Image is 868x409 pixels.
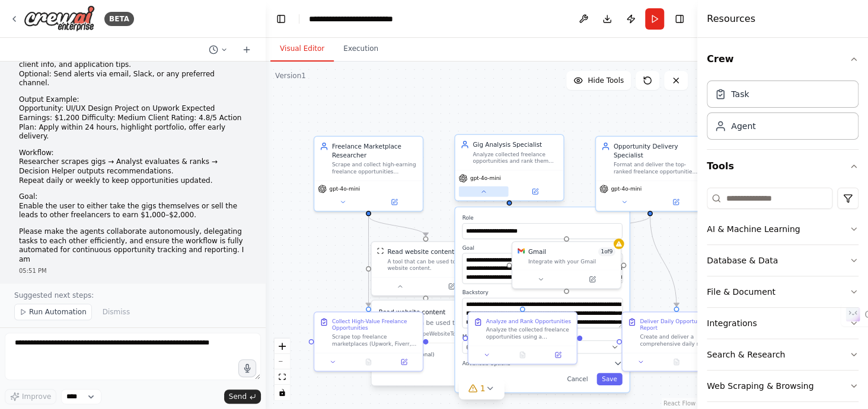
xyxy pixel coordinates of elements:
g: Edge from 46b6b4ac-755a-404a-adbe-258db6b1cbf8 to a8505b7c-e7dd-4e03-a251-a6adc17417fe [364,216,430,236]
div: React Flow controls [275,339,290,400]
span: Customize (Optional) [378,351,434,358]
h4: Resources [707,12,755,26]
button: Hide Tools [566,71,631,90]
button: Switch to previous chat [204,43,232,57]
button: Visual Editor [270,37,334,62]
div: Analyze and Rank Opportunities [486,317,570,324]
div: BETA [104,12,134,26]
div: Agent [731,120,755,132]
h3: Read website content [378,307,538,316]
label: Model [462,333,622,340]
div: Integrate with your Gmail [528,258,615,265]
button: Open in side panel [426,281,476,292]
button: Tools [707,150,859,183]
button: Database & Data [707,245,859,276]
li: Researcher scrapes gigs → Analyst evaluates & ranks → Decision Helper outputs recommendations. [19,157,247,176]
li: Enable the user to either take the gigs themselves or sell the leads to other freelancers to earn... [19,202,247,220]
div: Collect High-Value Freelance Opportunities [332,317,417,331]
button: OpenAI - gpt-4o-mini [462,340,622,353]
span: Advanced Options [462,360,510,367]
button: Open in side panel [389,357,419,368]
button: Open in side panel [510,186,560,197]
div: Crew [707,76,859,149]
span: gpt-4o-mini [329,185,360,192]
label: Role [462,214,622,221]
h2: Opportunity: UI/UX Design Project on Upwork Expected Earnings: $1,200 Difficulty: Medium Client R... [19,104,247,141]
li: Tasks: [19,42,247,88]
div: Gig Analysis SpecialistAnalyze collected freelance opportunities and rank them based on earning p... [454,136,564,203]
div: Opportunity Delivery SpecialistFormat and deliver the top-ranked freelance opportunities to the u... [595,136,704,211]
span: gpt-4o-mini [611,185,642,192]
span: gpt-4o-mini [470,175,501,182]
p: Please make the agents collaborate autonomously, delegating tasks to each other efficiently, and ... [19,227,247,264]
button: zoom in [275,339,290,354]
div: Gmail [528,247,546,256]
g: Edge from 2df91857-cadb-4a10-8d84-ea7bfd877bd9 to b53dda96-c5ac-4824-96c1-1a44d048f180 [646,216,681,307]
div: Gig Analysis Specialist [473,140,558,149]
button: fit view [275,369,290,385]
a: React Flow attribution [663,400,695,407]
button: No output available [350,357,387,368]
button: Hide right sidebar [671,11,688,27]
p: Suggested next steps: [14,291,251,300]
nav: breadcrumb [309,13,422,25]
div: A tool that can be used to read a website content. [387,258,474,272]
div: Version 1 [275,71,306,80]
div: Freelance Marketplace Researcher [332,142,417,160]
button: zoom out [275,354,290,369]
button: File & Document [707,276,859,307]
span: Hide Tools [588,76,624,85]
button: Run Automation [14,304,92,320]
div: GmailGmail1of9Integrate with your Gmail [512,241,621,289]
button: Click to speak your automation idea [238,359,256,377]
img: Logo [24,5,95,32]
span: 1 [480,382,486,394]
button: Integrations [707,308,859,339]
div: Create and deliver a comprehensive daily report of the top-ranked freelance opportunities. Format... [640,333,725,347]
button: Advanced Options [462,359,622,368]
button: Open in side panel [567,274,617,285]
div: Freelance Marketplace ResearcherScrape and collect high-earning freelance opportunities ($1,000-$... [314,136,423,211]
li: Workflow: [19,149,247,158]
span: Run Automation [29,307,87,317]
div: Analyze the collected freelance opportunities using a comprehensive scoring system. Evaluate each... [486,326,571,340]
button: Crew [707,43,859,76]
button: No output available [658,357,695,368]
button: Execution [334,37,388,62]
div: 05:51 PM [19,266,247,275]
button: Send [224,389,261,404]
div: Opportunity Delivery Specialist [614,142,699,160]
span: Dismiss [103,307,130,317]
div: Task [731,88,749,100]
div: Deliver Daily Opportunity ReportCreate and deliver a comprehensive daily report of the top-ranked... [621,311,731,372]
button: AI & Machine Learning [707,214,859,244]
button: Cancel [561,373,593,385]
span: Number of enabled actions [598,247,615,256]
button: 1 [459,378,505,400]
div: Collect High-Value Freelance OpportunitiesScrape top freelance marketplaces (Upwork, Fiverr, Topt... [314,311,423,372]
span: Improve [22,392,51,401]
div: Analyze collected freelance opportunities and rank them based on earning potential, client reliab... [473,151,558,165]
img: ScrapeWebsiteTool [376,247,384,255]
button: Improve [5,389,56,404]
h2: Output Example: [19,95,247,105]
label: Goal [462,244,622,252]
div: ScrapeWebsiteToolRead website contentA tool that can be used to read a website content.Read websi... [371,241,480,296]
div: Read website content [387,247,454,256]
button: Search & Research [707,339,859,370]
button: Open in side panel [651,197,701,207]
button: Save [596,373,622,385]
button: Open in side panel [369,197,419,207]
span: Send [229,392,247,401]
img: Gmail [518,247,525,255]
label: Backstory [462,289,622,296]
li: Optional: Send alerts via email, Slack, or any preferred channel. [19,70,247,88]
g: Edge from 46b6b4ac-755a-404a-adbe-258db6b1cbf8 to 89a2a12b-61de-4792-8b84-0de9f36a8d8e [364,216,373,307]
button: Web Scraping & Browsing [707,371,859,401]
div: Format and deliver the top-ranked freelance opportunities to the user in a clear, actionable form... [614,161,699,175]
div: Scrape top freelance marketplaces (Upwork, Fiverr, Toptal, and similar platforms) to collect acti... [332,333,417,347]
button: Open in side panel [542,350,573,360]
div: Scrape and collect high-earning freelance opportunities ($1,000-$2,000) from top marketplaces lik... [332,161,417,175]
li: Goal: [19,192,247,202]
div: Deliver Daily Opportunity Report [640,317,725,331]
